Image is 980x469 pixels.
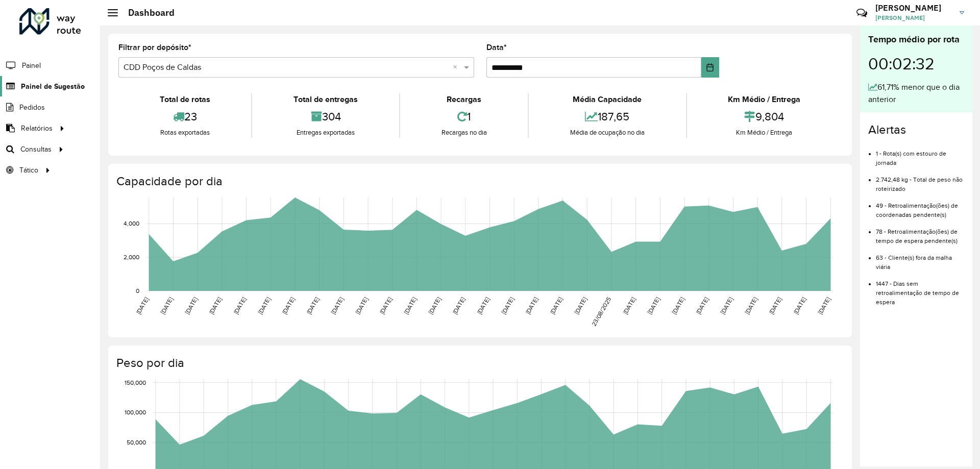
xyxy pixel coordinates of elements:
[305,296,320,315] text: [DATE]
[768,296,782,315] text: [DATE]
[257,296,272,315] text: [DATE]
[876,167,964,193] li: 2.742,48 kg - Total de peso não roteirizado
[121,93,249,106] div: Total de rotas
[622,296,636,315] text: [DATE]
[524,296,539,315] text: [DATE]
[573,296,588,315] text: [DATE]
[330,296,345,315] text: [DATE]
[124,220,139,227] text: 4,000
[20,144,52,155] span: Consultas
[116,356,842,371] h4: Peso por dia
[868,122,964,137] h4: Alertas
[21,123,53,134] span: Relatórios
[590,296,612,328] text: 23/08/2025
[671,296,685,315] text: [DATE]
[476,296,491,315] text: [DATE]
[136,287,139,294] text: 0
[531,93,683,106] div: Média Capacidade
[876,193,964,219] li: 49 - Retroalimentação(ões) de coordenadas pendente(s)
[118,7,175,18] h2: Dashboard
[125,379,146,386] text: 150,000
[403,93,525,106] div: Recargas
[124,254,139,260] text: 2,000
[121,128,249,138] div: Rotas exportadas
[118,41,191,54] label: Filtrar por depósito
[851,2,873,24] a: Contato Rápido
[531,128,683,138] div: Média de ocupação no dia
[876,219,964,245] li: 78 - Retroalimentação(ões) de tempo de espera pendente(s)
[121,106,249,128] div: 23
[868,33,964,46] div: Tempo médio por rota
[453,61,461,73] span: Clear all
[646,296,661,315] text: [DATE]
[19,165,38,176] span: Tático
[531,106,683,128] div: 187,65
[792,296,807,315] text: [DATE]
[500,296,515,315] text: [DATE]
[255,93,396,106] div: Total de entregas
[486,41,507,54] label: Data
[817,296,831,315] text: [DATE]
[690,106,839,128] div: 9,804
[125,409,146,416] text: 100,000
[22,60,41,71] span: Painel
[354,296,369,315] text: [DATE]
[232,296,247,315] text: [DATE]
[744,296,758,315] text: [DATE]
[378,296,393,315] text: [DATE]
[403,296,418,315] text: [DATE]
[690,128,839,138] div: Km Médio / Entrega
[701,57,719,78] button: Choose Date
[281,296,296,315] text: [DATE]
[876,245,964,271] li: 63 - Cliente(s) fora da malha viária
[868,46,964,81] div: 00:02:32
[184,296,199,315] text: [DATE]
[403,128,525,138] div: Recargas no dia
[875,13,952,22] span: [PERSON_NAME]
[427,296,442,315] text: [DATE]
[21,81,85,92] span: Painel de Sugestão
[255,128,396,138] div: Entregas exportadas
[208,296,223,315] text: [DATE]
[451,296,466,315] text: [DATE]
[159,296,174,315] text: [DATE]
[690,93,839,106] div: Km Médio / Entrega
[127,439,146,446] text: 50,000
[19,102,45,113] span: Pedidos
[403,106,525,128] div: 1
[876,271,964,307] li: 1447 - Dias sem retroalimentação de tempo de espera
[876,141,964,167] li: 1 - Rota(s) com estouro de jornada
[135,296,150,315] text: [DATE]
[695,296,709,315] text: [DATE]
[255,106,396,128] div: 304
[116,174,842,189] h4: Capacidade por dia
[875,3,952,13] h3: [PERSON_NAME]
[719,296,734,315] text: [DATE]
[549,296,563,315] text: [DATE]
[868,81,964,106] div: 61,71% menor que o dia anterior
